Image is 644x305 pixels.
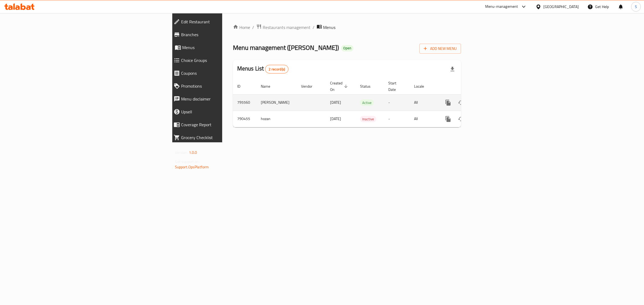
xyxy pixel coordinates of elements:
nav: breadcrumb [233,24,461,31]
span: Branches [181,31,276,38]
td: - [384,94,410,111]
a: Upsell [169,105,280,118]
div: Open [341,45,353,51]
h2: Menus List [237,65,288,73]
span: 2 record(s) [265,67,288,72]
span: Restaurants management [263,24,310,31]
span: Edit Restaurant [181,18,276,25]
span: Start Date [388,80,403,93]
span: Promotions [181,83,276,89]
button: more [442,113,455,125]
th: Actions [437,78,497,95]
span: Get support on: [175,158,200,165]
span: Active [360,100,374,106]
button: Change Status [455,96,467,109]
button: more [442,96,455,109]
span: Menu management ( [PERSON_NAME] ) [233,42,339,54]
span: Vendor [301,83,319,90]
span: [DATE] [330,115,341,122]
a: Grocery Checklist [169,131,280,144]
span: Version: [175,149,188,156]
span: Locale [414,83,431,90]
span: Name [261,83,277,90]
a: Promotions [169,80,280,92]
a: Menu disclaimer [169,92,280,105]
a: Edit Restaurant [169,15,280,28]
a: Coverage Report [169,118,280,131]
a: Menus [169,41,280,54]
li: / [313,24,314,31]
span: Menu disclaimer [181,96,276,102]
span: Add New Menu [424,45,457,52]
div: Total records count [265,65,288,73]
div: [GEOGRAPHIC_DATA] [543,4,579,10]
span: 1.0.0 [189,149,197,156]
span: ID [237,83,247,90]
span: Grocery Checklist [181,134,276,141]
a: Restaurants management [256,24,310,31]
a: Coupons [169,67,280,80]
span: Status [360,83,378,90]
span: Open [341,46,353,50]
div: Menu-management [485,3,518,10]
span: Created On [330,80,349,93]
a: Branches [169,28,280,41]
span: Upsell [181,109,276,115]
span: Inactive [360,116,376,122]
td: All [410,94,437,111]
div: Export file [446,63,459,76]
span: Menus [182,44,276,51]
td: All [410,111,437,127]
button: Add New Menu [419,44,461,54]
span: S [635,4,637,10]
span: [DATE] [330,99,341,106]
div: Active [360,99,374,106]
td: - [384,111,410,127]
span: Menus [323,24,335,31]
span: Coupons [181,70,276,76]
a: Choice Groups [169,54,280,67]
table: enhanced table [233,78,497,127]
span: Choice Groups [181,57,276,64]
span: Coverage Report [181,121,276,128]
a: Support.OpsPlatform [175,163,209,170]
button: Change Status [455,113,467,125]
